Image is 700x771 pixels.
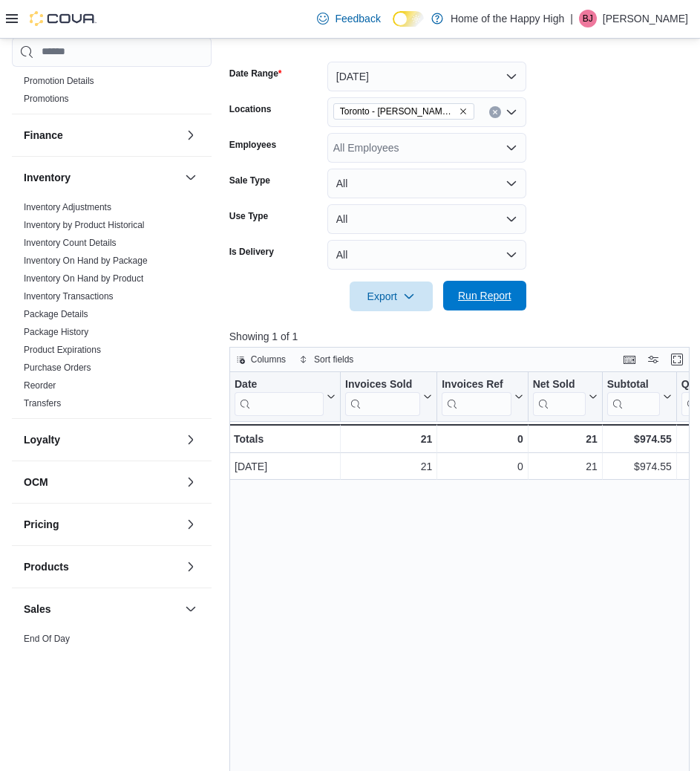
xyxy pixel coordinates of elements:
div: 0 [442,458,523,475]
h3: Inventory [24,170,71,185]
div: Invoices Ref [442,377,511,391]
div: Date [235,377,324,415]
button: Sales [24,602,179,617]
button: [DATE] [327,62,526,91]
a: Inventory Transactions [24,291,114,302]
span: Inventory Transactions [24,290,114,302]
div: Totals [234,430,336,448]
label: Date Range [229,68,282,79]
button: Run Report [443,281,526,310]
a: Product Expirations [24,345,101,355]
a: Package History [24,327,88,337]
p: | [570,10,573,27]
div: Brock Jekill [579,10,597,27]
button: Open list of options [506,142,517,154]
div: 21 [533,458,598,475]
span: Package History [24,326,88,338]
span: Reorder [24,380,56,391]
div: Subtotal [606,377,659,391]
span: Sort fields [314,354,353,365]
button: Products [182,558,200,576]
button: Sales [182,600,200,618]
label: Locations [229,103,272,115]
button: Pricing [24,517,179,532]
button: Products [24,559,179,574]
button: All [327,240,526,270]
a: Reorder [24,380,56,391]
img: Cova [30,11,97,26]
span: Promotions [24,93,69,105]
div: [DATE] [235,458,336,475]
button: Inventory [182,169,200,186]
label: Employees [229,139,276,151]
a: End Of Day [24,634,70,644]
label: Use Type [229,210,268,222]
span: Inventory Adjustments [24,201,111,213]
button: Finance [182,126,200,144]
button: Invoices Sold [345,377,432,415]
button: Inventory [24,170,179,185]
h3: Loyalty [24,432,60,447]
button: Export [350,282,433,311]
button: Open list of options [506,106,517,118]
button: Enter fullscreen [668,351,686,368]
a: Package Details [24,309,88,319]
button: Clear input [489,106,501,118]
div: 21 [345,430,432,448]
a: Inventory On Hand by Product [24,273,143,284]
button: Net Sold [532,377,597,415]
button: Sort fields [293,351,359,368]
a: Promotion Details [24,76,94,86]
span: Feedback [335,11,380,26]
span: Inventory Count Details [24,237,117,249]
button: All [327,204,526,234]
button: Date [235,377,336,415]
button: Finance [24,128,179,143]
a: Feedback [311,4,386,33]
div: 0 [442,430,523,448]
button: Loyalty [24,432,179,447]
button: Remove Toronto - Danforth Ave - Friendly Stranger from selection in this group [459,107,468,116]
p: [PERSON_NAME] [603,10,688,27]
span: Inventory On Hand by Product [24,273,143,284]
span: End Of Day [24,633,70,645]
a: Inventory Count Details [24,238,117,248]
p: Home of the Happy High [451,10,564,27]
h3: Finance [24,128,63,143]
a: Promotions [24,94,69,104]
div: Discounts & Promotions [12,54,212,114]
span: Columns [251,354,286,365]
span: Product Expirations [24,344,101,356]
span: Inventory by Product Historical [24,219,145,231]
div: Subtotal [606,377,659,415]
a: Inventory Adjustments [24,202,111,212]
button: OCM [182,473,200,491]
button: Pricing [182,515,200,533]
button: Display options [644,351,662,368]
span: Toronto - [PERSON_NAME] Ave - Friendly Stranger [340,104,456,119]
label: Sale Type [229,175,270,186]
span: Run Report [458,288,511,303]
span: BJ [583,10,593,27]
div: Date [235,377,324,391]
h3: Pricing [24,517,59,532]
span: Promotion Details [24,75,94,87]
div: 21 [345,458,432,475]
h3: OCM [24,475,48,489]
div: 21 [532,430,597,448]
span: Export [359,282,424,311]
div: $974.55 [607,458,672,475]
span: Toronto - Danforth Ave - Friendly Stranger [333,103,474,120]
label: Is Delivery [229,246,274,258]
a: Inventory On Hand by Package [24,256,148,266]
span: Dark Mode [393,27,393,27]
button: OCM [24,475,179,489]
h3: Products [24,559,69,574]
button: Columns [230,351,292,368]
span: Transfers [24,397,61,409]
span: Purchase Orders [24,362,91,374]
div: Invoices Sold [345,377,420,415]
a: Inventory by Product Historical [24,220,145,230]
input: Dark Mode [393,11,424,27]
div: Net Sold [532,377,585,415]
